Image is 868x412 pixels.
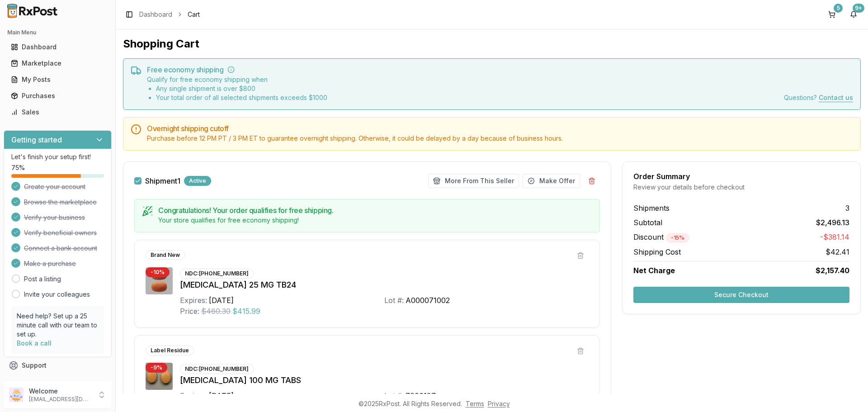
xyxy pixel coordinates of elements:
[406,390,436,401] div: Z006187
[825,7,839,22] button: 5
[7,55,108,71] a: Marketplace
[232,306,260,317] span: $415.99
[180,306,199,317] div: Price:
[406,295,450,306] div: A000071002
[633,217,662,228] span: Subtotal
[146,346,194,355] div: Label Residue
[466,400,484,407] a: Terms
[384,295,404,306] div: Lot #:
[180,390,207,401] div: Expires:
[184,176,211,186] div: Active
[846,7,861,22] button: 9+
[428,174,519,188] button: More From This Seller
[837,381,859,403] iframe: Intercom live chat
[24,198,97,207] span: Browse the marketplace
[4,56,112,71] button: Marketplace
[7,29,108,36] h2: Main Menu
[4,89,112,103] button: Purchases
[523,174,580,188] button: Make Offer
[24,244,97,253] span: Connect a bank account
[820,232,849,243] span: -$381.14
[146,267,173,294] img: Myrbetriq 25 MG TB24
[209,295,234,306] div: [DATE]
[488,400,510,407] a: Privacy
[784,93,853,102] div: Questions?
[24,290,90,299] a: Invite your colleagues
[834,4,843,13] div: 5
[188,10,200,19] span: Cart
[146,250,185,260] div: Brand New
[147,125,853,132] h5: Overnight shipping cutoff
[24,213,85,222] span: Verify your business
[816,217,849,228] span: $2,496.13
[666,233,689,243] div: - 15 %
[4,72,112,87] button: My Posts
[633,183,849,192] div: Review your details before checkout
[4,374,112,390] button: Feedback
[853,4,864,13] div: 9+
[633,203,670,213] span: Shipments
[7,39,108,55] a: Dashboard
[384,390,404,401] div: Lot #:
[146,363,167,373] div: - 9 %
[180,269,254,279] div: NDC: [PHONE_NUMBER]
[158,207,592,214] h5: Congratulations! Your order qualifies for free shipping.
[24,228,97,237] span: Verify beneficial owners
[17,339,52,347] a: Book a call
[11,152,104,161] p: Let's finish your setup first!
[146,267,170,277] div: - 10 %
[24,275,61,284] a: Post a listing
[4,357,112,374] button: Support
[139,10,172,19] a: Dashboard
[7,88,108,104] a: Purchases
[146,363,173,390] img: Januvia 100 MG TABS
[123,37,861,51] h1: Shopping Cart
[209,390,234,401] div: [DATE]
[4,40,112,54] button: Dashboard
[826,246,849,257] span: $42.41
[22,377,52,386] span: Feedback
[180,279,589,291] div: [MEDICAL_DATA] 25 MG TB24
[11,163,25,172] span: 75 %
[29,387,92,396] p: Welcome
[147,66,853,73] h5: Free economy shipping
[4,4,61,18] img: RxPost Logo
[156,84,327,93] li: Any single shipment is over $ 800
[11,108,104,117] div: Sales
[29,396,92,403] p: [EMAIL_ADDRESS][DOMAIN_NAME]
[633,232,689,242] span: Discount
[7,71,108,88] a: My Posts
[147,75,327,102] div: Qualify for free economy shipping when
[147,134,853,143] div: Purchase before 12 PM PT / 3 PM ET to guarantee overnight shipping. Otherwise, it could be delaye...
[17,312,99,339] p: Need help? Set up a 25 minute call with our team to set up.
[633,246,681,257] span: Shipping Cost
[201,306,231,317] span: $460.30
[180,374,589,387] div: [MEDICAL_DATA] 100 MG TABS
[11,134,62,145] h3: Getting started
[9,388,24,402] img: User avatar
[11,59,104,68] div: Marketplace
[11,91,104,100] div: Purchases
[633,173,849,180] div: Order Summary
[24,182,85,191] span: Create your account
[816,265,849,276] span: $2,157.40
[145,177,180,185] span: Shipment 1
[139,10,200,19] nav: breadcrumb
[7,104,108,120] a: Sales
[845,203,849,213] span: 3
[11,75,104,84] div: My Posts
[24,259,76,268] span: Make a purchase
[633,287,849,303] button: Secure Checkout
[633,266,675,275] span: Net Charge
[180,364,254,374] div: NDC: [PHONE_NUMBER]
[11,43,104,52] div: Dashboard
[156,93,327,102] li: Your total order of all selected shipments exceeds $ 1000
[4,105,112,119] button: Sales
[158,216,592,225] div: Your store qualifies for free economy shipping!
[180,295,207,306] div: Expires:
